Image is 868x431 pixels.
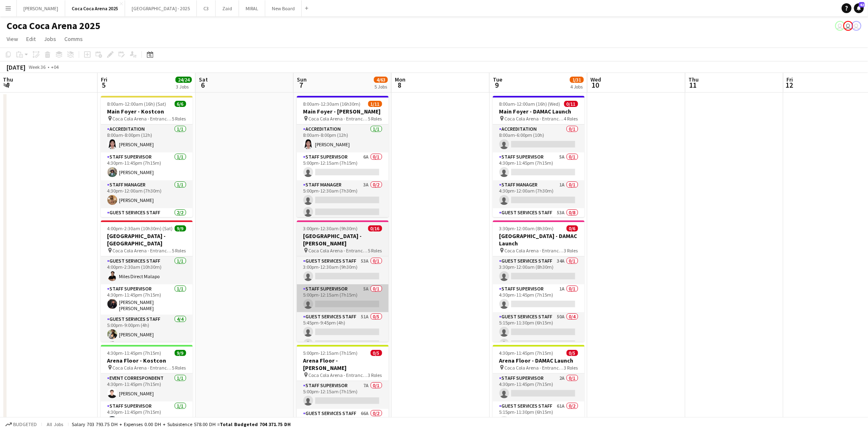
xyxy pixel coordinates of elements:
span: 0/16 [368,225,382,231]
span: Tue [493,76,502,83]
span: 11 [688,80,699,90]
app-card-role: Staff Supervisor1A0/14:30pm-11:45pm (7h15m) [493,284,585,312]
a: Edit [23,34,39,44]
button: MIRAL [239,0,265,16]
button: Coca Coca Arena 2025 [65,0,125,16]
a: View [3,34,21,44]
div: 3 Jobs [176,84,191,90]
button: [GEOGRAPHIC_DATA] - 2025 [125,0,197,16]
span: 3:00pm-12:30am (9h30m) (Mon) [303,225,368,231]
button: C3 [197,0,216,16]
app-card-role: Staff Supervisor2A0/14:30pm-11:45pm (7h15m) [493,374,585,402]
span: Coca Cola Arena - Entrance F [505,116,564,122]
span: 4:30pm-11:45pm (7h15m) [107,350,162,356]
span: 5 Roles [172,247,186,254]
span: 4/63 [374,77,388,83]
span: Edit [26,35,36,43]
app-card-role: Guest Services Staff53A0/13:00pm-12:30am (9h30m) [297,256,389,284]
app-card-role: Guest Services Staff34A0/13:30pm-12:00am (8h30m) [493,256,585,284]
span: 4:00pm-2:30am (10h30m) (Sat) [107,225,173,231]
app-user-avatar: Marisol Pestano [852,21,861,31]
span: 5 Roles [368,116,382,122]
app-user-avatar: Kate Oliveros [835,21,845,31]
span: 0/5 [567,350,578,356]
app-card-role: Guest Services Staff4/45:00pm-9:00pm (4h)[PERSON_NAME] [101,315,193,378]
button: Budgeted [4,420,38,429]
app-card-role: Staff Supervisor5A0/14:30pm-11:45pm (7h15m) [493,152,585,180]
div: [DATE] [7,63,25,71]
app-job-card: 8:00am-12:30am (16h30m) (Mon)1/11Main Foyer - [PERSON_NAME] Coca Cola Arena - Entrance F5 RolesAc... [297,96,389,217]
app-card-role: Accreditation0/18:00am-6:00pm (10h) [493,125,585,152]
span: 6 [198,80,208,90]
span: 0/11 [564,101,578,107]
span: Thu [3,76,13,83]
app-card-role: Staff Supervisor6A0/15:00pm-12:15am (7h15m) [297,152,389,180]
div: Salary 703 793.75 DH + Expenses 0.00 DH + Subsistence 578.00 DH = [72,421,291,427]
app-card-role: Staff Manager1A0/14:30pm-12:00am (7h30m) [493,180,585,208]
span: 8:00am-12:00am (16h) (Sat) [107,101,166,107]
span: 9/9 [175,225,186,231]
app-card-role: Accreditation1/18:00am-8:00pm (12h)[PERSON_NAME] [297,125,389,152]
div: 8:00am-12:00am (16h) (Wed)0/11Main Foyer - DAMAC Launch Coca Cola Arena - Entrance F4 RolesAccred... [493,96,585,217]
h3: Main Foyer - DAMAC Launch [493,108,585,115]
app-card-role: Guest Services Staff53A0/85:15pm-11:30pm (6h15m) [493,208,585,319]
app-card-role: Staff Supervisor1/14:30pm-11:45pm (7h15m)[PERSON_NAME] [PERSON_NAME] [101,284,193,315]
span: 5:00pm-12:15am (7h15m) (Mon) [303,350,371,356]
h3: [GEOGRAPHIC_DATA] - DAMAC Launch [493,232,585,247]
app-card-role: Guest Services Staff50A0/45:15pm-11:30pm (6h15m) [493,312,585,376]
span: Wed [591,76,601,83]
span: Total Budgeted 704 371.75 DH [220,421,291,427]
h1: Coca Coca Arena 2025 [7,20,100,32]
span: 24/24 [175,77,192,83]
h3: Arena Floor - Kostcon [101,357,193,364]
span: 1/11 [368,101,382,107]
h3: [GEOGRAPHIC_DATA] - [PERSON_NAME] [297,232,389,247]
app-card-role: Staff Supervisor7A0/15:00pm-12:15am (7h15m) [297,381,389,409]
span: Coca Cola Arena - Entrance F [113,116,172,122]
span: 8:00am-12:00am (16h) (Wed) [499,101,560,107]
span: 5 [100,80,107,90]
span: 9/9 [175,350,186,356]
span: Coca Cola Arena - Entrance F [309,116,368,122]
span: 6/6 [175,101,186,107]
h3: Main Foyer - Kostcon [101,108,193,115]
span: Budgeted [13,422,37,427]
h3: Arena Floor - [PERSON_NAME] [297,357,389,372]
app-card-role: Staff Supervisor5A0/15:00pm-12:15am (7h15m) [297,284,389,312]
span: Sun [297,76,307,83]
app-card-role: Guest Services Staff2/25:00pm-9:00pm (4h) [101,208,193,248]
span: 3 Roles [564,247,578,254]
span: Coca Cola Arena - Entrance F [113,365,172,371]
a: 42 [854,3,864,13]
button: [PERSON_NAME] [17,0,65,16]
button: Zaid [216,0,239,16]
app-job-card: 8:00am-12:00am (16h) (Sat)6/6Main Foyer - Kostcon Coca Cola Arena - Entrance F5 RolesAccreditatio... [101,96,193,217]
span: 1/31 [570,77,584,83]
h3: Main Foyer - [PERSON_NAME] [297,108,389,115]
span: Sat [199,76,208,83]
span: 3:30pm-12:00am (8h30m) (Wed) [499,225,567,231]
span: Coca Cola Arena - Entrance F [505,247,564,254]
span: 8:00am-12:30am (16h30m) (Mon) [303,101,368,107]
app-user-avatar: Kate Oliveros [843,21,853,31]
span: All jobs [45,421,65,427]
app-card-role: Staff Manager3A0/25:00pm-12:30am (7h30m) [297,180,389,220]
app-card-role: Staff Supervisor1/14:30pm-11:45pm (7h15m)[PERSON_NAME] [101,152,193,180]
app-job-card: 4:00pm-2:30am (10h30m) (Sat)9/9[GEOGRAPHIC_DATA] - [GEOGRAPHIC_DATA] Coca Cola Arena - Entrance F... [101,220,193,342]
app-card-role: Staff Supervisor1/14:30pm-11:45pm (7h15m)[PERSON_NAME] [101,402,193,429]
app-job-card: 3:00pm-12:30am (9h30m) (Mon)0/16[GEOGRAPHIC_DATA] - [PERSON_NAME] Coca Cola Arena - Entrance F5 R... [297,220,389,342]
div: +04 [51,64,59,70]
span: Week 36 [27,64,48,70]
span: 4 Roles [564,116,578,122]
span: 5 Roles [172,116,186,122]
h3: Arena Floor - DAMAC Launch [493,357,585,364]
span: 5 Roles [172,365,186,371]
a: Comms [61,34,86,44]
span: 4:30pm-11:45pm (7h15m) [499,350,554,356]
span: 7 [296,80,307,90]
span: Thu [689,76,699,83]
span: 8 [394,80,406,90]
